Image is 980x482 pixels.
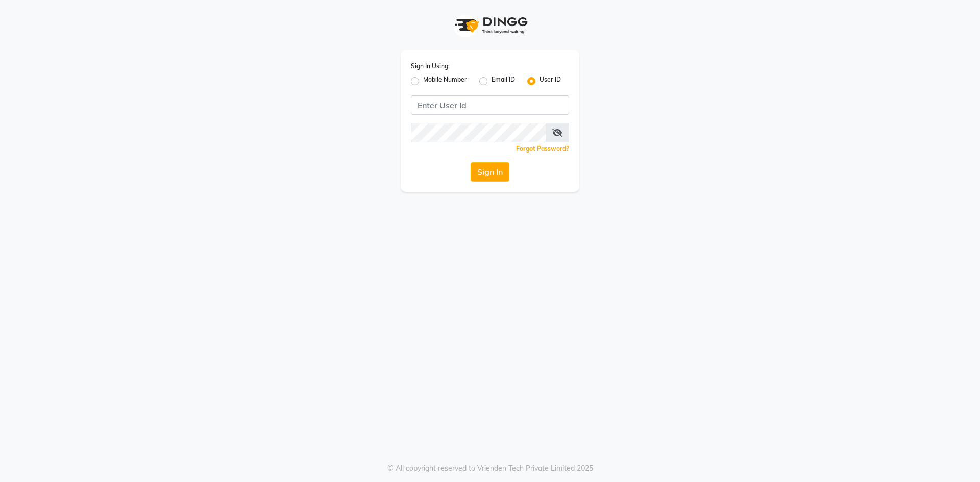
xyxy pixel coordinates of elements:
a: Forgot Password? [516,145,569,153]
input: Username [411,123,546,142]
img: logo1.svg [449,10,531,40]
button: Sign In [471,162,509,182]
input: Username [411,95,569,115]
label: User ID [540,75,561,87]
label: Sign In Using: [411,62,450,71]
label: Mobile Number [423,75,467,87]
label: Email ID [492,75,515,87]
